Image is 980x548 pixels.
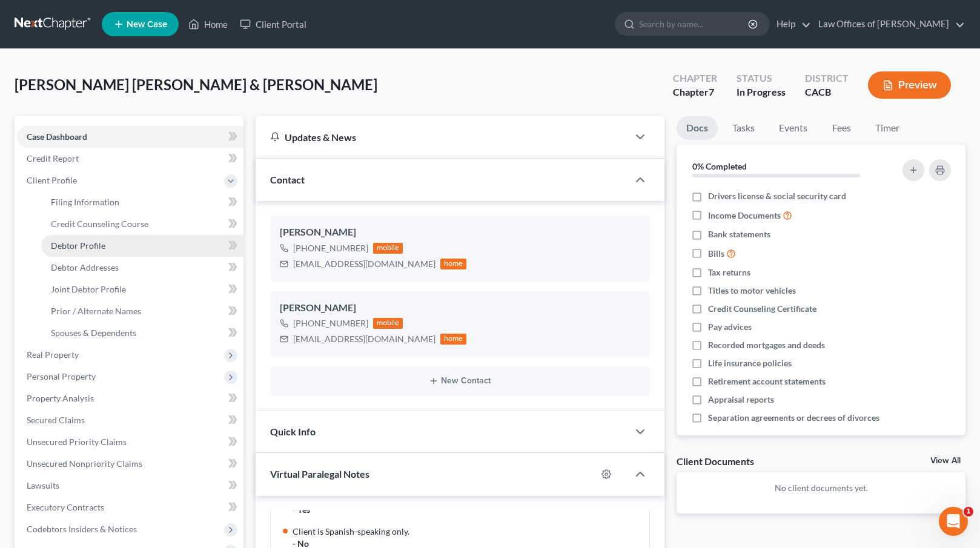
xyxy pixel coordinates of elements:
[708,375,826,388] span: Retirement account statements
[270,174,305,185] span: Contact
[639,13,750,35] input: Search by name...
[27,371,96,381] span: Personal Property
[17,453,243,475] a: Unsecured Nonpriority Claims
[27,437,127,447] span: Unsecured Priority Claims
[440,259,467,269] div: home
[51,284,126,294] span: Joint Debtor Profile
[673,85,717,99] div: Chapter
[708,210,781,222] span: Income Documents
[708,190,846,202] span: Drivers license & social security card
[280,376,641,386] button: New Contact
[812,13,965,35] a: Law Offices of [PERSON_NAME]
[27,393,94,403] span: Property Analysis
[41,300,243,322] a: Prior / Alternate Names
[182,13,234,35] a: Home
[686,482,956,494] p: No client documents yet.
[15,76,377,93] span: [PERSON_NAME] [PERSON_NAME] & [PERSON_NAME]
[17,409,243,431] a: Secured Claims
[770,13,811,35] a: Help
[51,197,119,207] span: Filing Information
[27,415,85,425] span: Secured Claims
[234,13,313,35] a: Client Portal
[939,507,968,536] iframe: Intercom live chat
[27,502,104,512] span: Executory Contracts
[27,480,59,490] span: Lawsuits
[41,191,243,213] a: Filing Information
[708,394,774,406] span: Appraisal reports
[17,388,243,409] a: Property Analysis
[708,357,792,369] span: Life insurance policies
[280,301,641,315] div: [PERSON_NAME]
[27,458,142,469] span: Unsecured Nonpriority Claims
[868,71,951,99] button: Preview
[270,131,614,144] div: Updates & News
[822,116,861,140] a: Fees
[805,85,849,99] div: CACB
[692,161,747,171] strong: 0% Completed
[293,317,368,329] div: [PHONE_NUMBER]
[737,71,786,85] div: Status
[270,468,369,480] span: Virtual Paralegal Notes
[51,262,119,272] span: Debtor Addresses
[293,242,368,254] div: [PHONE_NUMBER]
[17,475,243,497] a: Lawsuits
[708,266,750,279] span: Tax returns
[930,457,961,465] a: View All
[964,507,973,517] span: 1
[709,86,714,97] span: 7
[41,235,243,257] a: Debtor Profile
[708,228,770,240] span: Bank statements
[440,334,467,345] div: home
[708,321,752,333] span: Pay advices
[51,240,105,251] span: Debtor Profile
[17,497,243,518] a: Executory Contracts
[293,333,435,345] div: [EMAIL_ADDRESS][DOMAIN_NAME]
[41,257,243,279] a: Debtor Addresses
[737,85,786,99] div: In Progress
[708,248,724,260] span: Bills
[769,116,817,140] a: Events
[293,258,435,270] div: [EMAIL_ADDRESS][DOMAIN_NAME]
[27,524,137,534] span: Codebtors Insiders & Notices
[17,431,243,453] a: Unsecured Priority Claims
[373,318,403,329] div: mobile
[51,306,141,316] span: Prior / Alternate Names
[677,116,718,140] a: Docs
[280,225,641,240] div: [PERSON_NAME]
[27,175,77,185] span: Client Profile
[27,153,79,163] span: Credit Report
[27,349,79,360] span: Real Property
[723,116,764,140] a: Tasks
[673,71,717,85] div: Chapter
[805,71,849,85] div: District
[708,303,816,315] span: Credit Counseling Certificate
[708,339,825,351] span: Recorded mortgages and deeds
[373,243,403,254] div: mobile
[27,131,87,142] span: Case Dashboard
[708,412,879,424] span: Separation agreements or decrees of divorces
[866,116,909,140] a: Timer
[51,328,136,338] span: Spouses & Dependents
[41,279,243,300] a: Joint Debtor Profile
[51,219,148,229] span: Credit Counseling Course
[677,455,754,467] div: Client Documents
[270,426,316,437] span: Quick Info
[17,126,243,148] a: Case Dashboard
[127,20,167,29] span: New Case
[17,148,243,170] a: Credit Report
[41,213,243,235] a: Credit Counseling Course
[293,526,643,538] div: Client is Spanish-speaking only.
[41,322,243,344] a: Spouses & Dependents
[708,285,796,297] span: Titles to motor vehicles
